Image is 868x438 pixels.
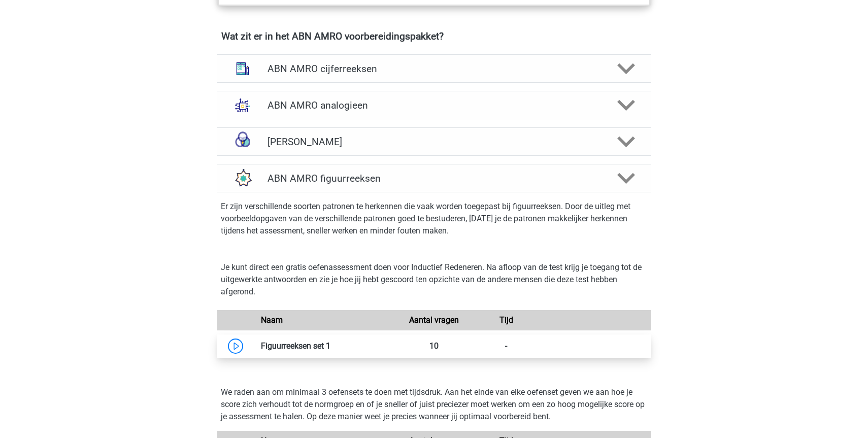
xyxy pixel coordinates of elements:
[268,63,600,75] h4: ABN AMRO cijferreeksen
[221,30,647,42] h4: Wat zit er in het ABN AMRO voorbereidingspakket?
[253,340,398,352] div: Figuurreeksen set 1
[213,54,655,83] a: cijferreeksen ABN AMRO cijferreeksen
[229,165,256,191] img: figuurreeksen
[213,91,655,119] a: analogieen ABN AMRO analogieen
[213,164,655,192] a: figuurreeksen ABN AMRO figuurreeksen
[268,99,600,111] h4: ABN AMRO analogieen
[229,55,256,82] img: cijferreeksen
[229,128,256,155] img: syllogismen
[229,92,256,118] img: analogieen
[221,200,647,237] p: Er zijn verschillende soorten patronen te herkennen die vaak worden toegepast bij figuurreeksen. ...
[398,314,470,326] div: Aantal vragen
[268,173,600,184] h4: ABN AMRO figuurreeksen
[470,314,542,326] div: Tijd
[253,314,398,326] div: Naam
[221,386,647,423] p: We raden aan om minimaal 3 oefensets te doen met tijdsdruk. Aan het einde van elke oefenset geven...
[221,261,647,298] p: Je kunt direct een gratis oefenassessment doen voor Inductief Redeneren. Na afloop van de test kr...
[213,127,655,156] a: syllogismen [PERSON_NAME]
[268,136,600,148] h4: [PERSON_NAME]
